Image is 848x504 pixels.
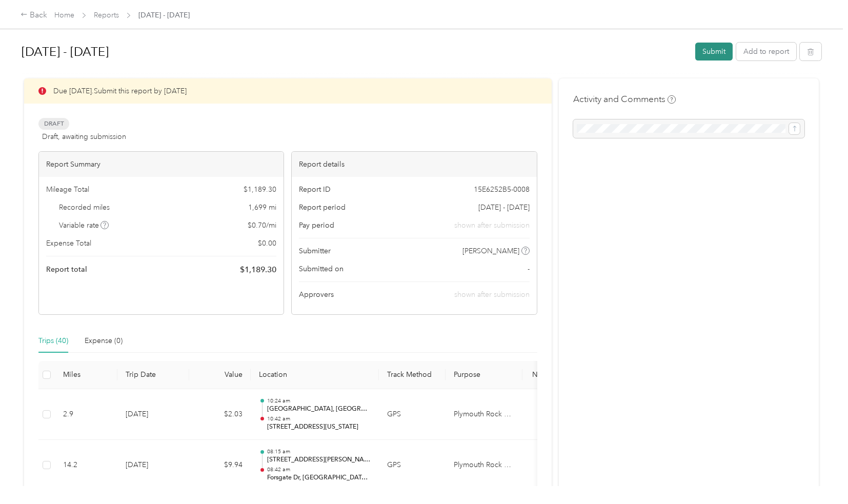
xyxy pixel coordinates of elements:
td: $9.94 [189,440,251,491]
span: Recorded miles [59,202,110,213]
span: Mileage Total [46,184,89,195]
div: Trips (40) [38,335,68,347]
button: Submit [695,43,733,61]
td: $2.03 [189,389,251,440]
p: 10:24 am [267,397,371,405]
span: [DATE] - [DATE] [478,202,530,213]
span: $ 0.00 [258,238,276,249]
td: Plymouth Rock Assurance [446,389,522,440]
span: Report ID [299,184,331,195]
span: [DATE] - [DATE] [138,10,190,21]
td: [DATE] [117,389,189,440]
td: 2.9 [55,389,117,440]
td: 14.2 [55,440,117,491]
span: 1,699 mi [248,202,276,213]
p: [STREET_ADDRESS][PERSON_NAME] [267,455,371,465]
th: Miles [55,361,117,389]
td: GPS [379,389,446,440]
h1: Aug 1 - 31, 2025 [22,39,688,64]
span: Variable rate [59,220,109,231]
span: $ 1,189.30 [244,184,276,195]
span: Pay period [299,220,334,231]
span: Expense Total [46,238,91,249]
a: Home [54,11,74,19]
div: Report Summary [39,152,284,177]
td: GPS [379,440,446,491]
div: Back [21,9,47,22]
iframe: Everlance-gr Chat Button Frame [791,447,848,504]
span: Approvers [299,289,334,300]
span: 15E6252B5-0008 [474,184,530,195]
p: [GEOGRAPHIC_DATA], [GEOGRAPHIC_DATA][US_STATE], [GEOGRAPHIC_DATA] [267,405,371,414]
th: Track Method [379,361,446,389]
p: Forsgate Dr, [GEOGRAPHIC_DATA], [GEOGRAPHIC_DATA] [267,473,371,482]
th: Notes [522,361,561,389]
p: 08:15 am [267,448,371,455]
td: [DATE] [117,440,189,491]
div: Due [DATE]. Submit this report by [DATE] [24,78,552,104]
h4: Activity and Comments [573,93,676,106]
td: Plymouth Rock Assurance [446,440,522,491]
span: Submitted on [299,264,344,274]
span: shown after submission [454,220,530,231]
span: Report total [46,264,87,275]
div: Report details [292,152,536,177]
p: 08:42 am [267,466,371,473]
span: shown after submission [454,290,530,299]
span: Draft [38,118,69,130]
span: Draft, awaiting submission [42,131,126,142]
span: $ 0.70 / mi [248,220,276,231]
p: [STREET_ADDRESS][US_STATE] [267,422,371,432]
th: Purpose [446,361,522,389]
th: Trip Date [117,361,189,389]
span: Submitter [299,246,331,256]
th: Value [189,361,251,389]
span: [PERSON_NAME] [462,246,519,256]
span: $ 1,189.30 [240,264,276,276]
a: Reports [94,11,119,19]
button: Add to report [736,43,796,61]
th: Location [251,361,379,389]
span: - [528,264,530,274]
div: Expense (0) [85,335,123,347]
p: 10:42 am [267,415,371,422]
span: Report period [299,202,346,213]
